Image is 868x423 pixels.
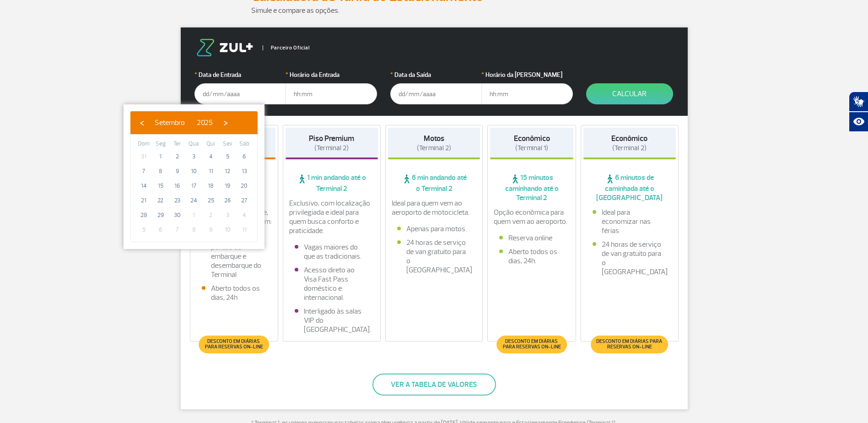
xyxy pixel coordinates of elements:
label: Data de Entrada [194,70,286,80]
input: dd/mm/aaaa [390,83,482,104]
span: Setembro [155,118,185,127]
span: 16 [170,179,184,193]
span: 22 [153,193,168,208]
input: dd/mm/aaaa [194,83,286,104]
span: 9 [204,222,218,237]
bs-datepicker-container: calendar [124,104,264,249]
p: Ideal para quem vem ao aeroporto de motocicleta. [392,199,477,217]
li: Aberto todos os dias, 24h [202,284,267,302]
th: weekday [135,139,152,149]
span: (Terminal 2) [417,144,451,152]
span: 6 minutos de caminhada até o [GEOGRAPHIC_DATA] [583,173,676,202]
span: 26 [220,193,235,208]
span: 14 [136,179,151,193]
button: Abrir recursos assistivos. [849,112,868,132]
span: 31 [136,149,151,164]
span: 27 [237,193,252,208]
li: Vagas maiores do que as tradicionais. [295,243,369,261]
input: hh:mm [286,83,377,104]
span: 2 [204,208,218,222]
span: 5 [136,222,151,237]
img: logo-zul.png [194,39,255,56]
span: 9 [170,164,184,179]
p: Opção econômica para quem vem ao aeroporto. [494,208,570,226]
span: 1 [187,208,201,222]
span: 15 [153,179,168,193]
span: 12 [220,164,235,179]
th: weekday [219,139,236,149]
span: 10 [220,222,235,237]
li: Aberto todos os dias, 24h. [499,247,564,266]
span: (Terminal 1) [515,144,548,152]
span: 7 [170,222,184,237]
span: (Terminal 2) [612,144,647,152]
span: 5 [220,149,235,164]
span: 11 [237,222,252,237]
span: 1 [153,149,168,164]
input: hh:mm [481,83,573,104]
span: 3 [187,149,201,164]
label: Horário da [PERSON_NAME] [481,70,573,80]
div: Plugin de acessibilidade da Hand Talk. [849,92,868,132]
span: 10 [187,164,201,179]
li: Interligado às salas VIP do [GEOGRAPHIC_DATA]. [295,307,369,334]
span: (Terminal 2) [314,144,349,152]
button: Ver a tabela de valores [372,374,496,396]
span: 20 [237,179,252,193]
strong: Econômico [611,134,647,143]
span: 13 [237,164,252,179]
li: Acesso direto ao Visa Fast Pass doméstico e internacional. [295,266,369,302]
span: 4 [237,208,252,222]
span: 8 [153,164,168,179]
span: 4 [204,149,218,164]
button: 2025 [191,116,219,130]
span: 2 [170,149,184,164]
span: Desconto em diárias para reservas on-line [595,339,663,350]
span: 25 [204,193,218,208]
li: Apenas para motos. [397,224,471,233]
span: Desconto em diárias para reservas on-line [204,339,264,350]
li: Reserva online [499,233,564,243]
span: 29 [153,208,168,222]
p: Exclusivo, com localização privilegiada e ideal para quem busca conforto e praticidade. [289,199,374,235]
button: ‹ [135,116,149,130]
span: 17 [187,179,201,193]
span: 6 min andando até o Terminal 2 [388,173,480,193]
span: 21 [136,193,151,208]
bs-datepicker-navigation-view: ​ ​ ​ [135,117,232,126]
span: 6 [153,222,168,237]
th: weekday [202,139,219,149]
span: 19 [220,179,235,193]
span: 1 min andando até o Terminal 2 [286,173,378,193]
span: 28 [136,208,151,222]
button: Abrir tradutor de língua de sinais. [849,92,868,112]
th: weekday [186,139,203,149]
button: › [219,116,232,130]
th: weekday [236,139,253,149]
label: Horário da Entrada [286,70,377,80]
label: Data da Saída [390,70,482,80]
span: 18 [204,179,218,193]
li: Ideal para economizar nas férias [593,208,667,235]
span: 24 [187,193,201,208]
span: 11 [204,164,218,179]
span: 7 [136,164,151,179]
span: Parceiro Oficial [263,45,310,50]
span: 8 [187,222,201,237]
li: Fácil acesso aos pontos de embarque e desembarque do Terminal [202,233,267,279]
span: 6 [237,149,252,164]
span: 30 [170,208,184,222]
button: Calcular [586,83,673,104]
th: weekday [169,139,186,149]
span: Desconto em diárias para reservas on-line [501,339,562,350]
span: 15 minutos caminhando até o Terminal 2 [490,173,573,202]
li: 24 horas de serviço de van gratuito para o [GEOGRAPHIC_DATA] [397,238,471,275]
strong: Econômico [514,134,550,143]
li: 24 horas de serviço de van gratuito para o [GEOGRAPHIC_DATA] [593,240,667,277]
strong: Piso Premium [309,134,354,143]
th: weekday [152,139,169,149]
span: 2025 [197,118,213,127]
span: 3 [220,208,235,222]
